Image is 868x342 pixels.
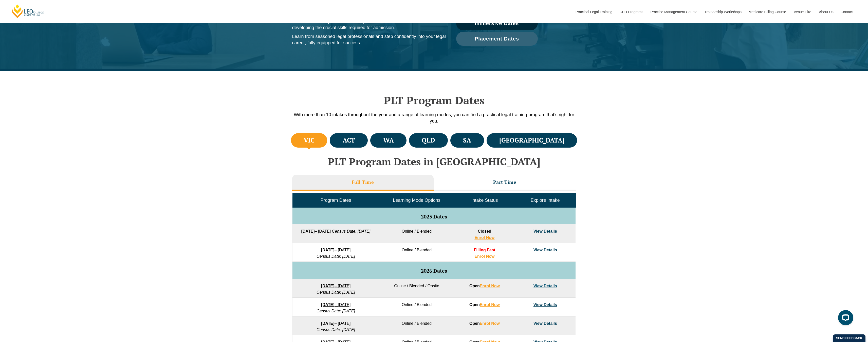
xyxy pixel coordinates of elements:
a: [DATE]– [DATE] [321,321,351,326]
em: Census Date: [DATE] [317,290,355,294]
a: Medicare Billing Course [745,1,790,23]
span: Explore Intake [531,198,560,203]
p: Learn from seasoned legal professionals and step confidently into your legal career, fully equipp... [292,33,446,46]
h4: ACT [343,136,355,145]
em: Census Date: [DATE] [332,229,371,233]
a: Placement Dates [456,32,538,46]
em: Census Date: [DATE] [317,328,355,332]
strong: [DATE] [321,248,335,252]
a: [DATE]– [DATE] [321,284,351,288]
a: Practical Legal Training [572,1,616,23]
a: About Us [815,1,837,23]
h3: Part Time [493,179,516,185]
a: [DATE]– [DATE] [301,229,331,233]
a: Immersive Dates [456,16,538,30]
a: CPD Programs [616,1,647,23]
strong: Open [469,303,500,307]
strong: [DATE] [301,229,315,233]
td: Online / Blended [379,224,454,243]
strong: [DATE] [321,303,335,307]
iframe: LiveChat chat widget [834,308,855,329]
a: Practice Management Course [647,1,701,23]
h4: VIC [304,136,315,145]
td: Online / Blended [379,243,454,262]
a: View Details [533,248,557,252]
td: Online / Blended [379,316,454,335]
strong: Open [469,284,500,288]
h2: PLT Program Dates [290,94,579,107]
span: Placement Dates [475,36,519,41]
td: Online / Blended [379,298,454,316]
a: Venue Hire [790,1,815,23]
a: Enrol Now [480,284,500,288]
span: 2025 Dates [421,213,447,220]
a: View Details [533,303,557,307]
td: Online / Blended / Onsite [379,279,454,298]
em: Census Date: [DATE] [317,309,355,313]
a: Traineeship Workshops [701,1,745,23]
h4: WA [383,136,394,145]
a: [DATE]– [DATE] [321,248,351,252]
a: Contact [837,1,857,23]
em: Census Date: [DATE] [317,254,355,258]
a: View Details [533,284,557,288]
a: [DATE]– [DATE] [321,303,351,307]
h3: Full Time [352,179,374,185]
span: 2026 Dates [421,267,447,274]
a: Enrol Now [474,254,494,258]
strong: [DATE] [321,321,335,326]
h4: QLD [422,136,435,145]
a: View Details [533,321,557,326]
strong: Open [469,321,500,326]
span: Filling Fast [474,248,495,252]
span: Program Dates [320,198,351,203]
p: Gain hands-on experience in a supportive, real-world environment while developing the crucial ski... [292,18,446,31]
h2: PLT Program Dates in [GEOGRAPHIC_DATA] [290,156,579,167]
a: View Details [533,229,557,233]
span: Learning Mode Options [393,198,440,203]
a: Enrol Now [474,235,494,240]
span: Intake Status [471,198,498,203]
strong: [DATE] [321,284,335,288]
h4: [GEOGRAPHIC_DATA] [499,136,564,145]
span: Immersive Dates [475,21,519,26]
p: With more than 10 intakes throughout the year and a range of learning modes, you can find a pract... [290,112,579,124]
a: Enrol Now [480,303,500,307]
h4: SA [463,136,471,145]
a: Enrol Now [480,321,500,326]
span: Closed [478,229,491,233]
a: [PERSON_NAME] Centre for Law [11,4,45,18]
